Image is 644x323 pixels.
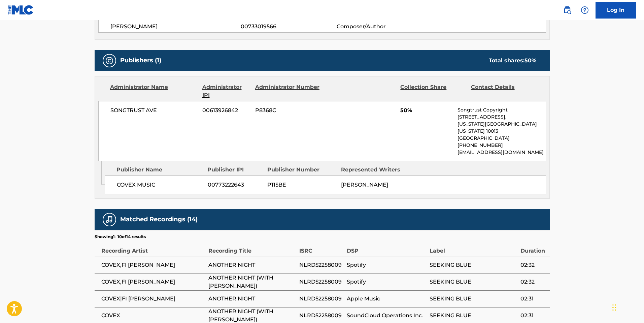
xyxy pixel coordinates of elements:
[561,3,574,17] a: Public Search
[8,5,34,15] img: MLC Logo
[208,261,296,269] span: ANOTHER NIGHT
[457,142,545,149] p: [PHONE_NUMBER]
[120,57,161,64] h5: Publishers (1)
[457,121,545,135] p: [US_STATE][GEOGRAPHIC_DATA][US_STATE] 10013
[105,216,113,224] img: Matched Recordings
[299,240,343,255] div: ISRC
[101,261,205,269] span: COVEX,FI [PERSON_NAME]
[208,274,296,290] span: ANOTHER NIGHT (WITH [PERSON_NAME])
[110,83,197,99] div: Administrator Name
[457,149,545,156] p: [EMAIL_ADDRESS][DOMAIN_NAME]
[299,261,343,269] span: NLRD52258009
[299,312,343,320] span: NLRD52258009
[341,166,410,174] div: Represented Writers
[110,23,241,31] span: [PERSON_NAME]
[101,278,205,286] span: COVEX,FI [PERSON_NAME]
[105,57,113,65] img: Publishers
[457,114,545,121] p: [STREET_ADDRESS],
[578,3,591,17] div: Help
[347,295,426,303] span: Apple Music
[299,278,343,286] span: NLRD52258009
[430,240,517,255] div: Label
[101,295,205,303] span: COVEX|FI [PERSON_NAME]
[101,240,205,255] div: Recording Artist
[430,312,517,320] span: SEEKING BLUE
[347,261,426,269] span: Spotify
[581,6,589,14] img: help
[610,291,644,323] iframe: Chat Widget
[457,135,545,142] p: [GEOGRAPHIC_DATA]
[267,181,336,189] span: P115BE
[117,181,203,189] span: COVEX MUSIC
[255,83,320,99] div: Administrator Number
[520,295,546,303] span: 02:31
[208,240,296,255] div: Recording Title
[520,312,546,320] span: 02:31
[347,312,426,320] span: SoundCloud Operations Inc.
[202,83,250,99] div: Administrator IPI
[341,182,388,188] span: [PERSON_NAME]
[208,181,262,189] span: 00773222643
[337,23,424,31] span: Composer/Author
[430,278,517,286] span: SEEKING BLUE
[241,23,336,31] span: 00733019566
[520,278,546,286] span: 02:32
[563,6,571,14] img: search
[347,278,426,286] span: Spotify
[520,240,546,255] div: Duration
[347,240,426,255] div: DSP
[110,106,198,115] span: SONGTRUST AVE
[430,295,517,303] span: SEEKING BLUE
[400,83,466,99] div: Collection Share
[520,261,546,269] span: 02:32
[489,57,536,65] div: Total shares:
[524,57,536,64] span: 50 %
[596,2,636,19] a: Log In
[457,106,545,114] p: Songtrust Copyright
[208,295,296,303] span: ANOTHER NIGHT
[95,234,146,240] p: Showing 1 - 10 of 14 results
[471,83,536,99] div: Contact Details
[267,166,336,174] div: Publisher Number
[101,312,205,320] span: COVEX
[255,106,320,115] span: P8368C
[202,106,250,115] span: 00613926842
[120,216,198,223] h5: Matched Recordings (14)
[207,166,262,174] div: Publisher IPI
[430,261,517,269] span: SEEKING BLUE
[400,106,452,115] span: 50%
[299,295,343,303] span: NLRD52258009
[612,297,616,318] div: Drag
[116,166,202,174] div: Publisher Name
